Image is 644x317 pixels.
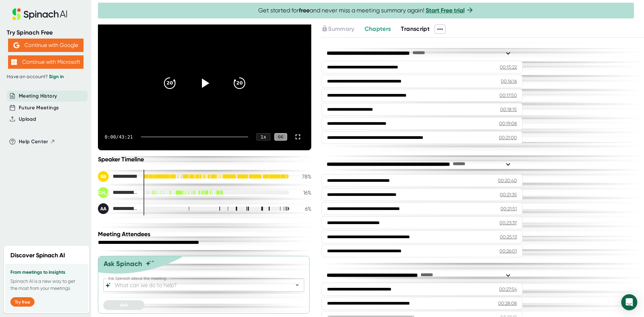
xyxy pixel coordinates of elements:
[98,203,109,214] div: AA
[258,7,474,14] span: Get started for and never miss a meeting summary again!
[621,294,637,310] div: Open Intercom Messenger
[19,104,59,112] button: Future Meetings
[299,7,310,14] b: free
[499,248,517,254] div: 00:26:01
[499,134,517,141] div: 00:21:00
[98,187,138,198] div: James Arterburn
[120,302,128,308] span: Ask
[7,74,85,80] div: Have an account?
[498,300,517,307] div: 00:28:08
[256,133,270,141] div: 1 x
[365,25,391,33] span: Chapters
[98,171,138,182] div: Brandon Byrd
[500,64,517,70] div: 00:15:22
[500,205,517,212] div: 00:21:51
[98,171,109,182] div: BB
[294,190,311,196] div: 16 %
[98,156,311,163] div: Speaker Timeline
[321,24,354,34] button: Summary
[8,39,84,52] button: Continue with Google
[401,24,430,34] button: Transcript
[499,219,517,226] div: 00:23:37
[10,278,83,292] p: Spinach AI is a new way to get the most from your meetings
[98,230,313,238] div: Meeting Attendees
[19,92,57,100] button: Meeting History
[501,78,517,85] div: 00:16:16
[500,233,517,240] div: 00:25:13
[113,280,282,290] input: What can we do to help?
[98,187,109,198] div: [PERSON_NAME]
[500,106,517,113] div: 00:18:15
[328,25,354,33] span: Summary
[294,206,311,212] div: 6 %
[10,270,83,275] h3: From meetings to insights
[104,260,142,268] div: Ask Spinach
[7,29,85,37] div: Try Spinach Free
[498,177,517,184] div: 00:20:40
[19,115,36,123] button: Upload
[499,92,517,99] div: 00:17:50
[49,74,64,80] a: Sign in
[105,134,133,140] div: 0:00 / 43:21
[8,55,84,69] button: Continue with Microsoft
[10,251,65,260] h2: Discover Spinach AI
[401,25,430,33] span: Transcript
[19,138,48,146] span: Help Center
[500,191,517,198] div: 00:21:35
[499,286,517,293] div: 00:27:54
[294,173,311,180] div: 78 %
[365,24,391,34] button: Chapters
[103,300,145,310] button: Ask
[13,42,19,48] img: Aehbyd4JwY73AAAAAElFTkSuQmCC
[98,203,138,214] div: Arrington Arterburn
[19,138,55,146] button: Help Center
[321,24,364,34] div: Upgrade to access
[426,7,465,14] a: Start Free trial
[292,280,302,290] button: Open
[274,133,287,141] div: CC
[10,297,35,307] button: Try free
[499,120,517,127] div: 00:19:08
